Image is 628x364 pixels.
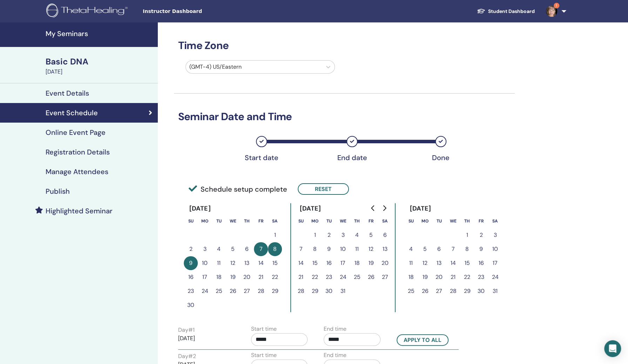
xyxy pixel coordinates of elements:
[336,242,350,256] button: 10
[189,184,287,194] span: Schedule setup complete
[46,187,70,195] h4: Publish
[174,39,515,52] h3: Time Zone
[364,256,378,270] button: 19
[364,228,378,242] button: 5
[554,3,559,8] span: 1
[432,256,446,270] button: 13
[178,352,196,360] label: Day # 2
[268,270,282,284] button: 22
[488,284,502,298] button: 31
[604,340,621,357] div: Open Intercom Messenger
[446,270,460,284] button: 21
[240,214,254,228] th: Thursday
[336,270,350,284] button: 24
[212,284,226,298] button: 25
[294,284,308,298] button: 28
[474,242,488,256] button: 9
[322,214,336,228] th: Tuesday
[418,242,432,256] button: 5
[212,214,226,228] th: Tuesday
[254,242,268,256] button: 7
[268,256,282,270] button: 15
[418,284,432,298] button: 26
[308,270,322,284] button: 22
[308,228,322,242] button: 1
[335,153,370,162] div: End date
[418,270,432,284] button: 19
[432,214,446,228] th: Tuesday
[488,228,502,242] button: 3
[477,8,485,14] img: graduation-cap-white.svg
[404,270,418,284] button: 18
[226,214,240,228] th: Wednesday
[268,242,282,256] button: 8
[324,351,346,359] label: End time
[226,270,240,284] button: 19
[198,256,212,270] button: 10
[418,256,432,270] button: 12
[460,284,474,298] button: 29
[184,298,198,312] button: 30
[198,284,212,298] button: 24
[418,214,432,228] th: Monday
[488,270,502,284] button: 24
[251,351,277,359] label: Start time
[178,334,235,343] p: [DATE]
[184,256,198,270] button: 9
[404,242,418,256] button: 4
[474,270,488,284] button: 23
[350,256,364,270] button: 18
[240,242,254,256] button: 6
[336,256,350,270] button: 17
[308,284,322,298] button: 29
[308,214,322,228] th: Monday
[46,207,113,215] h4: Highlighted Seminar
[212,256,226,270] button: 11
[446,242,460,256] button: 7
[446,256,460,270] button: 14
[178,326,195,334] label: Day # 1
[46,109,98,117] h4: Event Schedule
[404,214,418,228] th: Sunday
[46,4,130,19] img: logo.png
[268,228,282,242] button: 1
[294,203,326,214] div: [DATE]
[254,270,268,284] button: 21
[350,270,364,284] button: 25
[46,148,110,156] h4: Registration Details
[198,242,212,256] button: 3
[432,270,446,284] button: 20
[212,242,226,256] button: 4
[322,242,336,256] button: 9
[184,214,198,228] th: Sunday
[474,214,488,228] th: Friday
[474,284,488,298] button: 30
[244,153,279,162] div: Start date
[546,6,557,17] img: default.jpg
[474,256,488,270] button: 16
[198,270,212,284] button: 17
[364,214,378,228] th: Friday
[460,228,474,242] button: 1
[46,56,154,68] div: Basic DNA
[446,284,460,298] button: 28
[404,256,418,270] button: 11
[446,214,460,228] th: Wednesday
[379,201,390,215] button: Go to next month
[336,214,350,228] th: Wednesday
[184,270,198,284] button: 16
[474,228,488,242] button: 2
[404,284,418,298] button: 25
[184,203,216,214] div: [DATE]
[322,270,336,284] button: 23
[488,214,502,228] th: Saturday
[41,56,158,76] a: Basic DNA[DATE]
[254,214,268,228] th: Friday
[397,334,448,346] button: Apply to all
[488,256,502,270] button: 17
[254,256,268,270] button: 14
[336,284,350,298] button: 31
[294,256,308,270] button: 14
[432,242,446,256] button: 6
[294,270,308,284] button: 21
